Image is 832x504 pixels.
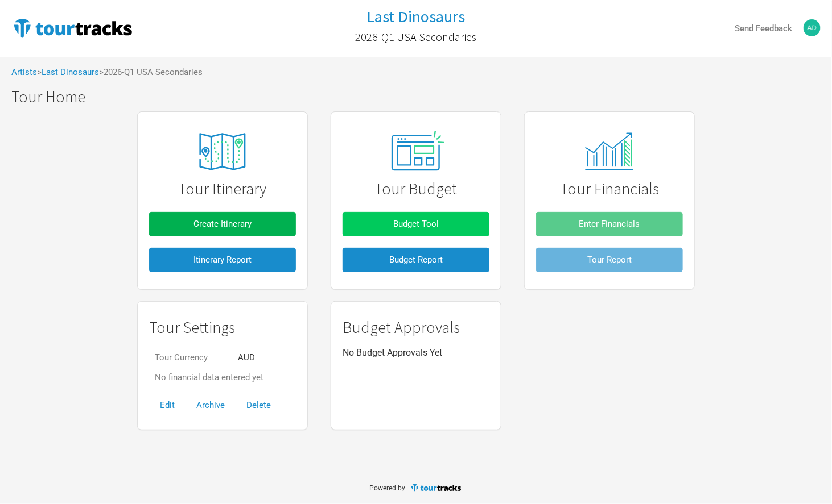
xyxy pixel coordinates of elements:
[149,348,232,368] td: Tour Currency
[587,255,632,265] span: Tour Report
[149,242,296,278] a: Itinerary Report
[11,88,832,106] h1: Tour Home
[343,180,489,198] h1: Tour Budget
[343,242,489,278] a: Budget Report
[99,68,203,77] span: > 2026-Q1 USA Secondaries
[378,128,454,176] img: tourtracks_02_icon_presets.svg
[536,212,683,236] button: Enter Financials
[393,219,439,229] span: Budget Tool
[735,23,792,34] strong: Send Feedback
[149,206,296,242] a: Create Itinerary
[356,25,477,49] a: 2026-Q1 USA Secondaries
[149,400,186,410] a: Edit
[579,219,640,229] span: Enter Financials
[536,242,683,278] a: Tour Report
[11,67,37,77] a: Artists
[343,248,489,272] button: Budget Report
[536,180,683,198] h1: Tour Financials
[536,248,683,272] button: Tour Report
[389,255,443,265] span: Budget Report
[149,180,296,198] h1: Tour Itinerary
[367,6,466,27] h1: Last Dinosaurs
[149,368,269,388] td: No financial data entered yet
[343,319,489,336] h1: Budget Approvals
[579,132,640,170] img: tourtracks_14_icons_monitor.svg
[42,67,99,77] a: Last Dinosaurs
[193,255,252,265] span: Itinerary Report
[356,31,477,43] h2: 2026-Q1 USA Secondaries
[37,68,99,77] span: >
[186,393,236,418] button: Archive
[367,8,466,26] a: Last Dinosaurs
[149,248,296,272] button: Itinerary Report
[11,16,134,39] img: TourTracks
[536,206,683,242] a: Enter Financials
[343,212,489,236] button: Budget Tool
[410,483,463,493] img: TourTracks
[236,393,282,418] button: Delete
[149,212,296,236] button: Create Itinerary
[232,348,269,368] td: AUD
[343,206,489,242] a: Budget Tool
[149,393,186,418] button: Edit
[343,348,489,358] p: No Budget Approvals Yet
[180,125,265,178] img: tourtracks_icons_FA_06_icons_itinerary.svg
[804,19,821,36] img: adamkreeft
[193,219,252,229] span: Create Itinerary
[149,319,296,336] h1: Tour Settings
[370,485,406,493] span: Powered by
